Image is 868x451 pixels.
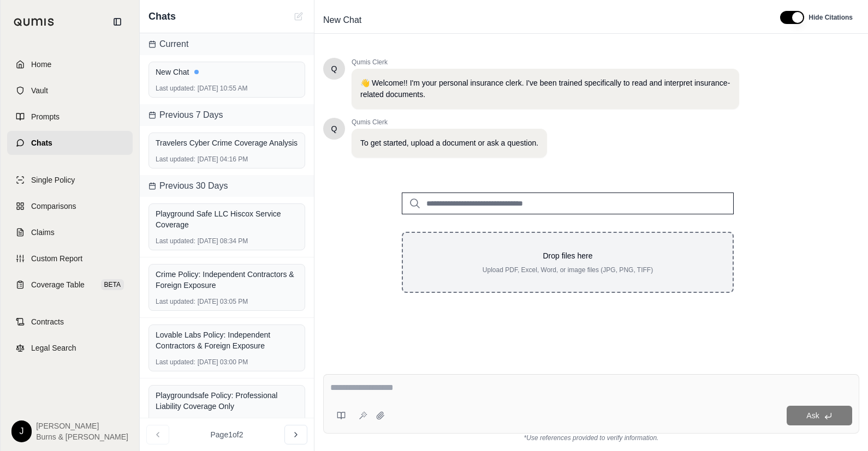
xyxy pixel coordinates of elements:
p: 👋 Welcome!! I'm your personal insurance clerk. I've been trained specifically to read and interpr... [360,77,730,100]
span: Contracts [31,316,64,327]
span: Comparisons [31,201,76,212]
span: Qumis Clerk [352,118,547,127]
a: Comparisons [7,194,133,218]
span: Coverage Table [31,279,85,290]
button: Collapse sidebar [109,13,126,31]
span: New Chat [319,11,366,29]
p: Drop files here [420,250,715,261]
a: Vault [7,79,133,103]
div: Lovable Labs Policy: Independent Contractors & Foreign Exposure [156,329,298,351]
span: Last updated: [156,84,195,93]
a: Single Policy [7,168,133,192]
span: Last updated: [156,297,195,306]
span: Custom Report [31,253,82,264]
div: *Use references provided to verify information. [323,434,859,442]
span: Home [31,59,51,70]
div: [DATE] 08:34 PM [156,237,298,245]
div: [DATE] 10:55 AM [156,84,298,93]
div: [DATE] 03:00 PM [156,358,298,366]
a: Coverage TableBETA [7,273,133,297]
p: To get started, upload a document or ask a question. [360,137,538,149]
a: Legal Search [7,336,133,360]
span: Chats [31,137,52,148]
a: Contracts [7,310,133,334]
span: Legal Search [31,342,76,353]
span: Page 1 of 2 [211,429,243,440]
div: Crime Policy: Independent Contractors & Foreign Exposure [156,269,298,291]
span: Vault [31,85,48,96]
span: Last updated: [156,237,195,245]
p: Upload PDF, Excel, Word, or image files (JPG, PNG, TIFF) [420,266,715,274]
span: Last updated: [156,155,195,164]
a: Chats [7,131,133,155]
span: Prompts [31,111,60,122]
span: [PERSON_NAME] [36,420,128,431]
a: Custom Report [7,246,133,270]
div: New Chat [156,67,298,77]
div: J [11,420,32,442]
span: Hello [331,123,337,134]
a: Home [7,52,133,76]
div: Playground Safe LLC Hiscox Service Coverage [156,208,298,230]
span: Hello [331,63,337,74]
a: Claims [7,220,133,244]
div: Previous 7 Days [140,104,314,126]
div: [DATE] 04:16 PM [156,155,298,164]
div: [DATE] 03:05 PM [156,297,298,306]
span: Claims [31,227,55,238]
span: Chats [148,9,176,24]
button: New Chat [292,10,305,23]
span: Last updated: [156,358,195,366]
span: Burns & [PERSON_NAME] [36,431,128,442]
img: Qumis Logo [14,18,55,26]
a: Prompts [7,105,133,129]
span: Qumis Clerk [352,58,739,67]
div: Edit Title [319,11,767,29]
span: Ask [806,411,819,420]
span: BETA [101,279,124,290]
span: Single Policy [31,175,75,185]
div: Travelers Cyber Crime Coverage Analysis [156,137,298,148]
div: Previous 30 Days [140,175,314,197]
div: Playgroundsafe Policy: Professional Liability Coverage Only [156,390,298,412]
span: Hide Citations [808,13,853,22]
div: Current [140,33,314,55]
button: Ask [787,406,852,425]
